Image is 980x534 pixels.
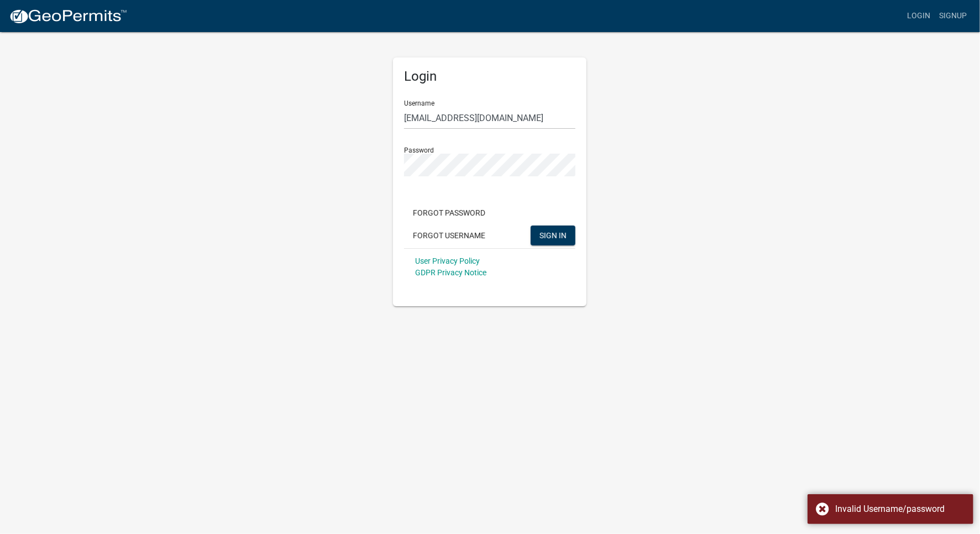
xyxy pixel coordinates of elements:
[404,203,494,223] button: Forgot Password
[415,256,480,265] a: User Privacy Policy
[539,231,567,239] span: SIGN IN
[531,226,575,245] button: SIGN IN
[903,6,935,27] a: Login
[404,226,494,245] button: Forgot Username
[415,268,486,277] a: GDPR Privacy Notice
[835,502,965,516] div: Invalid Username/password
[935,6,971,27] a: Signup
[404,69,575,85] h5: Login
